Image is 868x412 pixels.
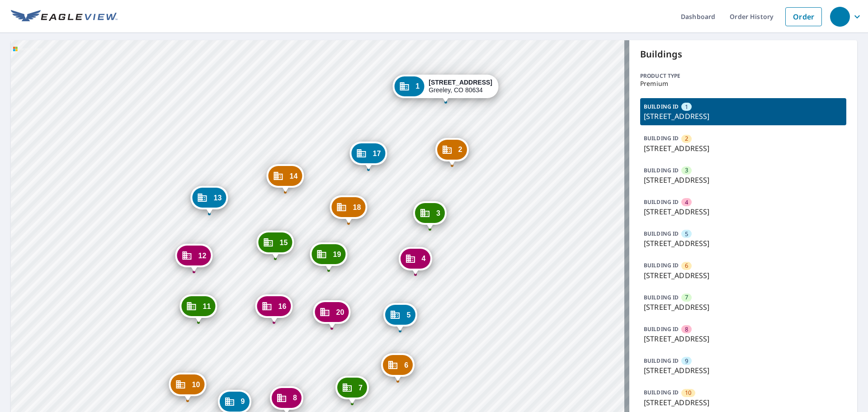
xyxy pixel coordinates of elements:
div: Greeley, CO 80634 [429,79,492,94]
p: BUILDING ID [644,166,679,174]
p: BUILDING ID [644,294,679,301]
span: 4 [422,255,426,262]
div: Dropped pin, building 1, Commercial property, 3950 W 12th St Greeley, CO 80634 [392,75,499,103]
div: Dropped pin, building 10, Commercial property, 3950 W 12th St Greeley, CO 80634 [169,373,207,401]
p: [STREET_ADDRESS] [644,143,843,154]
p: [STREET_ADDRESS] [644,238,843,249]
span: 2 [685,134,688,143]
span: 9 [685,357,688,365]
div: Dropped pin, building 3, Commercial property, 3950 W 12th St Greeley, CO 80634 [413,201,447,229]
strong: [STREET_ADDRESS] [429,79,492,86]
p: Buildings [640,47,846,61]
p: Premium [640,80,846,87]
span: 19 [333,251,341,258]
div: Dropped pin, building 7, Commercial property, 3950 W 12th St Greeley, CO 80634 [335,376,369,404]
p: BUILDING ID [644,230,679,237]
span: 1 [685,103,688,111]
p: [STREET_ADDRESS] [644,206,843,217]
p: [STREET_ADDRESS] [644,333,843,344]
div: Dropped pin, building 13, Commercial property, 3950 W 12th St Greeley, CO 80634 [191,186,228,214]
div: Dropped pin, building 18, Commercial property, 3950 W 12th St Greeley, CO 80634 [330,195,368,223]
p: BUILDING ID [644,134,679,142]
p: BUILDING ID [644,388,679,396]
span: 6 [404,362,408,369]
span: 18 [353,204,361,211]
div: Dropped pin, building 19, Commercial property, 3950 W 12th St Greeley, CO 80634 [310,242,348,270]
p: [STREET_ADDRESS] [644,302,843,313]
p: [STREET_ADDRESS] [644,365,843,376]
span: 7 [359,384,363,391]
span: 15 [280,239,288,246]
span: 3 [436,210,440,217]
p: BUILDING ID [644,198,679,206]
div: Dropped pin, building 15, Commercial property, 3950 W 12th St Greeley, CO 80634 [257,231,294,259]
p: BUILDING ID [644,261,679,269]
span: 9 [241,398,245,405]
span: 20 [336,309,344,316]
span: 13 [214,194,222,201]
img: EV Logo [11,10,118,24]
span: 8 [293,394,297,401]
span: 10 [685,388,691,397]
span: 7 [685,293,688,302]
span: 10 [192,381,200,388]
p: [STREET_ADDRESS] [644,270,843,281]
span: 4 [685,198,688,207]
span: 14 [290,173,298,180]
div: Dropped pin, building 6, Commercial property, 3950 W 12th St Greeley, CO 80634 [381,353,415,381]
p: [STREET_ADDRESS] [644,111,843,122]
span: 5 [685,230,688,238]
p: Product type [640,72,846,80]
span: 2 [458,146,462,153]
p: [STREET_ADDRESS] [644,175,843,185]
div: Dropped pin, building 20, Commercial property, 3950 W 12th St Greeley, CO 80634 [313,300,351,328]
div: Dropped pin, building 2, Commercial property, 3950 W 12th St Greeley, CO 80634 [435,138,469,166]
div: Dropped pin, building 17, Commercial property, 3950 W 12th St Greeley, CO 80634 [350,142,387,170]
div: Dropped pin, building 4, Commercial property, 3950 W 12th St Greeley, CO 80634 [399,247,432,275]
span: 12 [198,252,207,259]
span: 3 [685,166,688,175]
span: 6 [685,261,688,270]
div: Dropped pin, building 12, Commercial property, 3950 W 12th St Greeley, CO 80634 [175,244,213,272]
span: 1 [415,83,420,90]
p: BUILDING ID [644,103,679,110]
span: 17 [373,150,381,157]
p: BUILDING ID [644,357,679,365]
div: Dropped pin, building 11, Commercial property, 3950 W 12th St Greeley, CO 80634 [180,294,217,322]
span: 8 [685,325,688,334]
div: Dropped pin, building 14, Commercial property, 3950 W 12th St Greeley, CO 80634 [267,164,304,192]
span: 11 [203,303,211,310]
span: 16 [278,303,287,310]
p: [STREET_ADDRESS] [644,397,843,408]
a: Order [785,7,822,26]
p: BUILDING ID [644,325,679,333]
div: Dropped pin, building 5, Commercial property, 3950 W 12th St Greeley, CO 80634 [383,303,417,331]
span: 5 [406,312,410,318]
div: Dropped pin, building 16, Commercial property, 3950 W 12th St Greeley, CO 80634 [255,294,293,322]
